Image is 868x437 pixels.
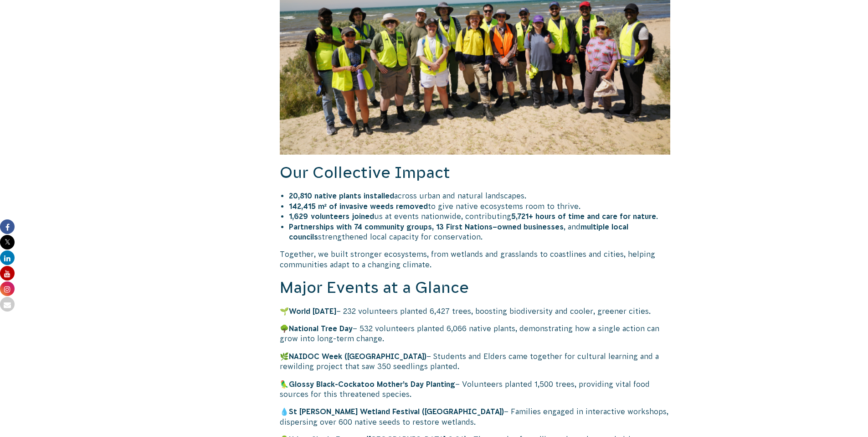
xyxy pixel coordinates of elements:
b: National Tree Day [289,324,353,333]
b: World [DATE] [289,307,336,315]
li: to give native ecosystems room to thrive. [289,201,671,211]
b: NAIDOC Week ([GEOGRAPHIC_DATA]) [289,352,426,360]
h2: Our Collective Impact [280,162,671,184]
p: 🌱 – 232 volunteers planted 6,427 trees, boosting biodiversity and cooler, greener cities. [280,306,671,316]
b: 142,415 m² of invasive weeds [289,202,394,210]
b: Partnerships with 74 community groups, 13 First Nations–owned businesses [289,223,564,231]
b: removed [396,202,428,210]
p: 💧 – Families engaged in interactive workshops, dispersing over 600 native seeds to restore wetlands. [280,406,671,427]
b: 5,721+ hours of time and care for nature [511,212,656,220]
li: us at events nationwide, contributing . [289,211,671,221]
b: multiple local councils [289,223,628,241]
p: 🌿 – Students and Elders came together for cultural learning and a rewilding project that saw 350 ... [280,351,671,372]
li: , and strengthened local capacity for conservation. [289,222,671,242]
b: 20,810 native plants [289,192,361,200]
h2: Major Events at a Glance [280,277,671,299]
b: 1,629 volunteers joined [289,212,374,220]
p: 🌳 – 532 volunteers planted 6,066 native plants, demonstrating how a single action can grow into l... [280,323,671,344]
b: St [PERSON_NAME] Wetland Festival ([GEOGRAPHIC_DATA]) [289,407,504,416]
p: 🦜 – Volunteers planted 1,500 trees, providing vital food sources for this threatened species. [280,379,671,400]
b: Glossy Black-Cockatoo Mother’s Day Planting [289,380,455,388]
b: installed [364,192,394,200]
li: across urban and natural landscapes. [289,191,671,201]
p: Together, we built stronger ecosystems, from wetlands and grasslands to coastlines and cities, he... [280,249,671,270]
